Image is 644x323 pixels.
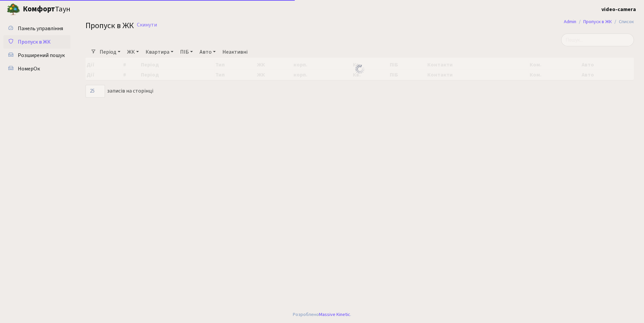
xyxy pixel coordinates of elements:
span: Панель управління [18,25,63,32]
a: Авто [197,46,218,58]
img: logo.png [7,3,20,16]
li: Список [612,18,634,25]
a: НомерОк [3,62,70,75]
a: Квартира [143,46,176,58]
input: Пошук... [561,34,634,46]
span: НомерОк [18,65,40,72]
a: Пропуск в ЖК [583,18,612,25]
nav: breadcrumb [554,15,644,29]
span: Таун [23,4,70,15]
a: Розширений пошук [3,49,70,62]
div: Розроблено . [293,311,351,318]
img: Обробка... [355,64,365,74]
a: Admin [564,18,576,25]
b: Комфорт [23,4,55,14]
a: Період [97,46,123,58]
span: Пропуск в ЖК [86,20,134,32]
a: Massive Kinetic [319,311,350,318]
span: Пропуск в ЖК [18,38,51,46]
button: Переключити навігацію [84,4,101,15]
a: Панель управління [3,22,70,35]
a: Неактивні [220,46,250,58]
a: video-camera [601,5,636,13]
select: записів на сторінці [86,85,105,98]
a: Пропуск в ЖК [3,35,70,49]
a: Скинути [137,22,157,28]
label: записів на сторінці [86,85,153,98]
a: ЖК [124,46,142,58]
span: Розширений пошук [18,52,65,59]
a: ПІБ [177,46,196,58]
